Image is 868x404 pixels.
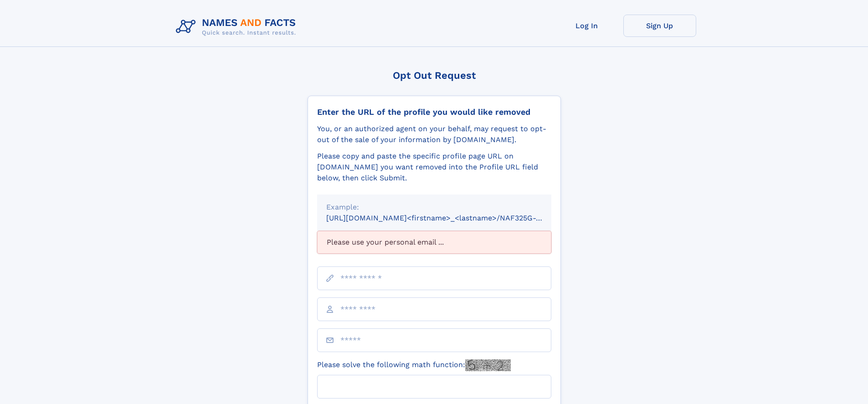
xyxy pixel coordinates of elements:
img: Logo Names and Facts [172,15,303,39]
label: Please solve the following math function: [317,359,511,371]
div: Please use your personal email ... [317,231,551,254]
div: Please copy and paste the specific profile page URL on [DOMAIN_NAME] you want removed into the Pr... [317,151,551,184]
a: Log In [550,15,623,37]
div: Opt Out Request [308,70,561,81]
div: Example: [326,202,542,213]
a: Sign Up [623,15,696,37]
small: [URL][DOMAIN_NAME]<firstname>_<lastname>/NAF325G-xxxxxxxx [326,214,569,222]
div: Enter the URL of the profile you would like removed [317,107,551,117]
div: You, or an authorized agent on your behalf, may request to opt-out of the sale of your informatio... [317,123,551,145]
